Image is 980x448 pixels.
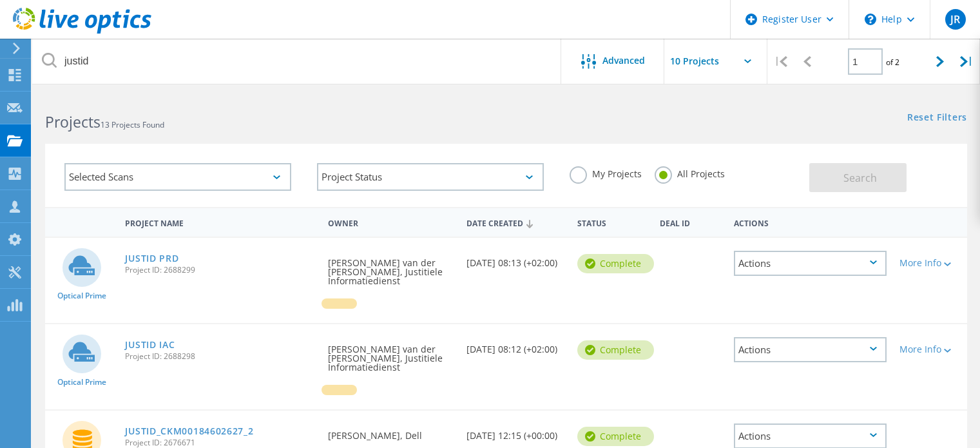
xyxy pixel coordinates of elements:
[577,427,654,446] div: Complete
[322,324,460,385] div: [PERSON_NAME] van der [PERSON_NAME], Justitiele Informatiedienst
[32,39,562,84] input: Search projects by name, owner, ID, company, etc
[899,258,960,268] div: More Info
[907,113,967,124] a: Reset Filters
[886,57,899,68] span: of 2
[865,14,876,25] svg: \n
[125,353,315,360] span: Project ID: 2688298
[734,337,887,362] div: Actions
[125,340,175,349] a: JUSTID IAC
[57,292,106,300] span: Optical Prime
[460,238,571,280] div: [DATE] 08:13 (+02:00)
[322,210,460,234] div: Owner
[317,163,544,191] div: Project Status
[734,251,887,276] div: Actions
[45,112,101,132] b: Projects
[809,163,907,192] button: Search
[577,254,654,273] div: Complete
[125,439,315,447] span: Project ID: 2676671
[125,427,253,436] a: JUSTID_CKM00184602627_2
[571,210,654,234] div: Status
[119,210,322,234] div: Project Name
[57,378,106,386] span: Optical Prime
[950,14,960,24] span: JR
[767,39,794,84] div: |
[655,166,725,179] label: All Projects
[101,119,164,130] span: 13 Projects Found
[653,210,727,234] div: Deal Id
[602,56,645,65] span: Advanced
[727,210,894,234] div: Actions
[125,254,178,263] a: JUSTID PRD
[843,171,877,185] span: Search
[125,266,315,274] span: Project ID: 2688299
[13,27,151,36] a: Live Optics Dashboard
[460,324,571,367] div: [DATE] 08:12 (+02:00)
[570,166,642,179] label: My Projects
[460,210,571,235] div: Date Created
[64,163,291,191] div: Selected Scans
[577,340,654,360] div: Complete
[954,39,980,84] div: |
[899,345,960,354] div: More Info
[322,238,460,298] div: [PERSON_NAME] van der [PERSON_NAME], Justitiele Informatiedienst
